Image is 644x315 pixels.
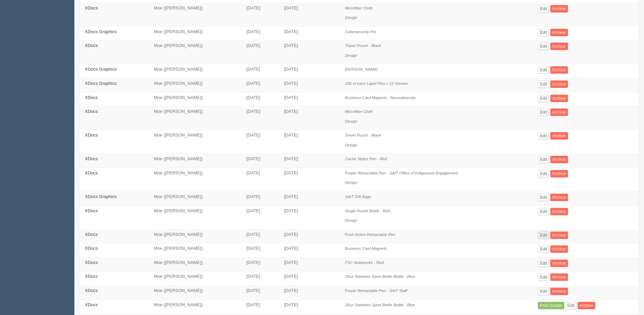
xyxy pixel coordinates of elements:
[85,95,98,100] a: XDocs
[345,260,383,265] i: FSC Notebooks - Red
[538,95,549,102] a: Edit
[550,260,568,267] a: Archive
[550,245,568,253] a: Archive
[149,106,241,130] td: Moe ([PERSON_NAME])
[345,194,371,199] i: SAIT Gift Bags
[550,156,568,163] a: Archive
[149,271,241,286] td: Moe ([PERSON_NAME])
[279,243,340,258] td: [DATE]
[538,170,549,177] a: Edit
[279,192,340,206] td: [DATE]
[85,232,98,237] a: XDocs
[345,67,377,71] i: [PERSON_NAME]
[149,168,241,191] td: Moe ([PERSON_NAME])
[345,274,415,278] i: 25oz Stainless Sport Bottle Bottle - Blue
[241,26,279,41] td: [DATE]
[149,257,241,271] td: Moe ([PERSON_NAME])
[85,29,117,34] a: XDocs Graphics
[85,288,98,293] a: XDocs
[345,119,357,123] i: Design
[538,108,549,116] a: Edit
[538,302,564,309] a: Print Docket
[550,208,568,215] a: Archive
[538,273,549,281] a: Edit
[85,81,117,86] a: XDocs Graphics
[550,95,568,102] a: Archive
[241,243,279,258] td: [DATE]
[149,205,241,229] td: Moe ([PERSON_NAME])
[345,133,381,137] i: Travel Pouch - Black
[565,302,576,309] a: Edit
[279,257,340,271] td: [DATE]
[345,209,390,213] i: Single Rockit Bottle - Red
[279,285,340,299] td: [DATE]
[149,154,241,168] td: Moe ([PERSON_NAME])
[345,246,387,250] i: Business Card Magnets
[279,92,340,106] td: [DATE]
[550,194,568,201] a: Archive
[578,302,595,309] a: Archive
[241,229,279,243] td: [DATE]
[85,109,98,114] a: XDocs
[241,3,279,26] td: [DATE]
[279,299,340,314] td: [DATE]
[85,208,98,213] a: XDocs
[279,106,340,130] td: [DATE]
[538,288,549,295] a: Edit
[279,130,340,154] td: [DATE]
[85,170,98,175] a: XDocs
[538,208,549,215] a: Edit
[345,95,415,100] i: Business Card Magnets - Neurodiversity
[538,245,549,253] a: Edit
[279,205,340,229] td: [DATE]
[538,66,549,74] a: Edit
[345,43,381,48] i: Travel Pouch - Black
[550,66,568,74] a: Archive
[279,154,340,168] td: [DATE]
[550,170,568,177] a: Archive
[538,156,549,163] a: Edit
[241,154,279,168] td: [DATE]
[279,41,340,64] td: [DATE]
[538,80,549,88] a: Edit
[241,64,279,78] td: [DATE]
[279,3,340,26] td: [DATE]
[345,171,458,175] i: Purple Retractable Pen - SAIT Office of Indigenous Engagement
[149,130,241,154] td: Moe ([PERSON_NAME])
[550,5,568,13] a: Archive
[241,92,279,106] td: [DATE]
[345,81,408,86] i: 150 of each Lapel Pins x 12 Version
[279,271,340,286] td: [DATE]
[241,257,279,271] td: [DATE]
[345,156,387,161] i: Cache Stylus Pen - Red
[345,109,373,114] i: Microfiber Cloth
[345,218,357,222] i: Design
[241,106,279,130] td: [DATE]
[85,194,117,199] a: XDocs Graphics
[85,274,98,279] a: XDocs
[85,67,117,72] a: XDocs Graphics
[241,168,279,191] td: [DATE]
[345,53,357,57] i: Design
[149,3,241,26] td: Moe ([PERSON_NAME])
[279,64,340,78] td: [DATE]
[149,243,241,258] td: Moe ([PERSON_NAME])
[279,168,340,191] td: [DATE]
[538,29,549,36] a: Edit
[345,15,357,20] i: Design
[149,41,241,64] td: Moe ([PERSON_NAME])
[538,5,549,13] a: Edit
[538,194,549,201] a: Edit
[241,299,279,314] td: [DATE]
[149,78,241,92] td: Moe ([PERSON_NAME])
[149,285,241,299] td: Moe ([PERSON_NAME])
[85,5,98,10] a: XDocs
[149,92,241,106] td: Moe ([PERSON_NAME])
[538,260,549,267] a: Edit
[550,132,568,140] a: Archive
[241,205,279,229] td: [DATE]
[241,78,279,92] td: [DATE]
[345,143,357,147] i: Design
[550,232,568,239] a: Archive
[241,130,279,154] td: [DATE]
